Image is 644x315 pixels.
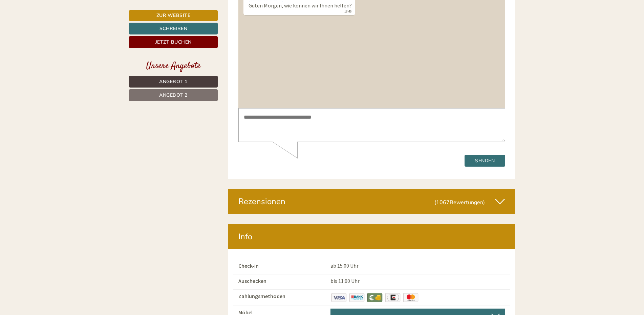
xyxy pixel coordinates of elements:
[10,25,113,32] font: Guten Morgen, wie können wir Ihnen helfen?
[159,92,188,98] span: Angebot 2
[238,262,259,270] label: Check-in
[129,60,218,72] div: Unsere Angebote
[238,277,266,285] label: Auschecken
[10,20,113,25] div: [GEOGRAPHIC_DATA]
[325,277,510,285] div: bis 11:00 Uhr
[348,292,365,303] img: Bonifico bancario
[330,292,347,303] img: Visa
[402,292,419,303] img: Maestro
[129,36,218,48] a: Jetzt buchen
[366,292,383,303] img: Contanti
[384,292,401,303] img: EuroCard
[129,10,218,21] a: Zur Website
[325,262,510,270] div: ab 15:00 Uhr
[159,78,188,85] span: Angebot 1
[226,178,267,190] button: Senden
[228,224,515,249] div: Info
[238,292,285,300] label: Zahlungsmethoden
[434,199,485,206] small: (1067 )
[238,196,285,207] font: Rezensionen
[450,199,483,206] span: Bewertungen
[129,23,218,34] a: Schreiben
[10,33,113,38] small: 18:45
[237,181,256,187] font: Senden
[121,5,146,17] div: [DATE]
